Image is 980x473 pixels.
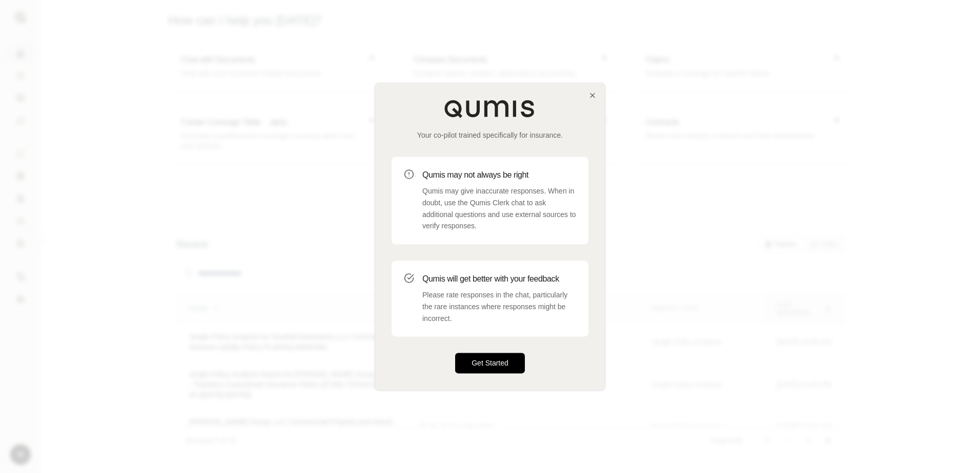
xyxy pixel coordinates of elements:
[392,130,588,140] p: Your co-pilot trained specifically for insurance.
[422,273,576,285] h3: Qumis will get better with your feedback
[422,169,576,181] h3: Qumis may not always be right
[422,289,576,324] p: Please rate responses in the chat, particularly the rare instances where responses might be incor...
[444,99,536,118] img: Qumis Logo
[455,353,525,374] button: Get Started
[422,185,576,232] p: Qumis may give inaccurate responses. When in doubt, use the Qumis Clerk chat to ask additional qu...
